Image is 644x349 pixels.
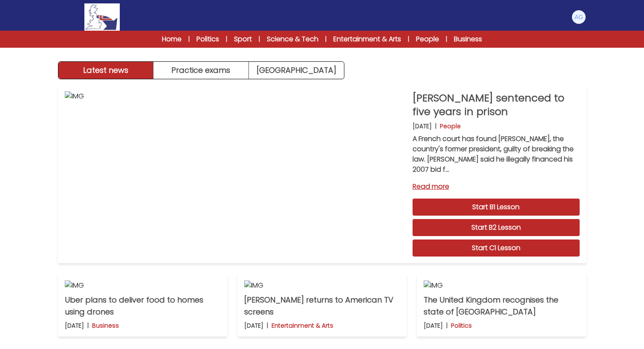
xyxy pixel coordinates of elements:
[413,199,580,216] a: Start B1 Lesson
[417,274,586,337] a: IMG The United Kingdom recognises the state of [GEOGRAPHIC_DATA] [DATE] | Politics
[440,122,461,130] p: People
[162,34,182,44] a: Home
[267,321,268,330] b: |
[435,122,436,130] b: |
[446,321,448,330] b: |
[226,35,227,43] span: |
[413,239,580,257] a: Start C1 Lesson
[424,294,579,318] p: The United Kingdom recognises the state of [GEOGRAPHIC_DATA]
[572,10,586,24] img: Andrea Gulino
[408,35,409,43] span: |
[244,280,400,291] img: IMG
[413,91,580,118] p: [PERSON_NAME] sentenced to five years in prison
[65,91,406,257] img: IMG
[65,294,220,318] p: Uber plans to deliver food to homes using drones
[58,3,147,31] a: Logo
[237,274,407,337] a: IMG [PERSON_NAME] returns to American TV screens [DATE] | Entertainment & Arts
[454,34,482,44] a: Business
[58,274,227,337] a: IMG Uber plans to deliver food to homes using drones [DATE] | Business
[267,34,318,44] a: Science & Tech
[424,321,443,330] p: [DATE]
[259,35,260,43] span: |
[65,321,84,330] p: [DATE]
[87,321,89,330] b: |
[271,321,333,330] p: Entertainment & Arts
[249,62,344,79] a: [GEOGRAPHIC_DATA]
[244,321,263,330] p: [DATE]
[234,34,252,44] a: Sport
[65,280,220,291] img: IMG
[244,294,400,318] p: [PERSON_NAME] returns to American TV screens
[413,219,580,236] a: Start B2 Lesson
[413,182,580,192] a: Read more
[424,280,579,291] img: IMG
[413,134,580,175] p: A French court has found [PERSON_NAME], the country's former president, guilty of breaking the la...
[416,34,439,44] a: People
[325,35,326,43] span: |
[413,122,432,130] p: [DATE]
[196,34,219,44] a: Politics
[92,321,119,330] p: Business
[446,35,447,43] span: |
[58,62,154,79] button: Latest news
[451,321,472,330] p: Politics
[188,35,190,43] span: |
[333,34,401,44] a: Entertainment & Arts
[84,3,119,31] img: Logo
[153,62,249,79] button: Practice exams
